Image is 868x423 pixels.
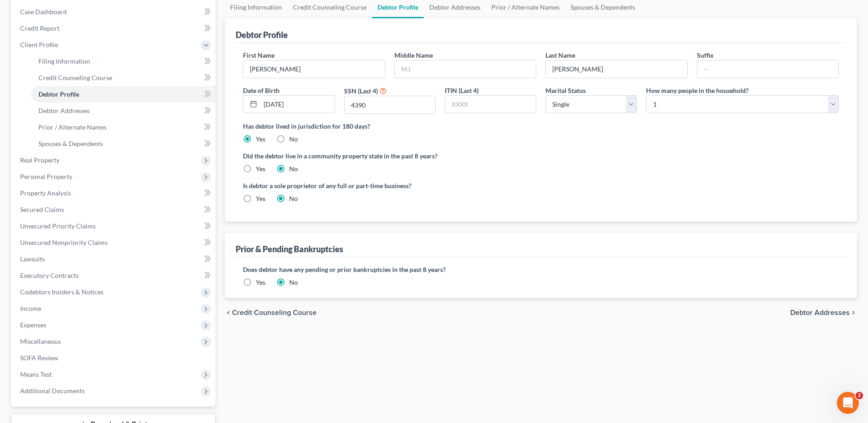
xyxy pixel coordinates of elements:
span: Codebtors Insiders & Notices [20,288,103,296]
label: No [289,278,298,287]
label: Does debtor have any pending or prior bankruptcies in the past 8 years? [243,265,839,274]
span: Debtor Addresses [790,309,850,316]
input: -- [697,60,838,78]
span: Credit Counseling Course [38,74,112,81]
span: Credit Report [20,24,59,32]
input: -- [243,60,384,78]
span: Debtor Profile [38,90,79,98]
span: 2 [856,392,863,399]
input: -- [546,60,687,78]
a: SOFA Review [13,350,216,366]
iframe: Intercom live chat [837,392,859,414]
div: Prior & Pending Bankruptcies [236,244,343,255]
label: Yes [256,135,265,144]
span: Property Analysis [20,189,71,197]
input: XXXX [445,96,536,113]
label: Yes [256,278,265,287]
a: Unsecured Priority Claims [13,218,216,234]
label: How many people in the household? [646,86,749,95]
label: Yes [256,164,265,174]
a: Lawsuits [13,251,216,267]
span: Debtor Addresses [38,107,90,114]
span: Miscellaneous [20,337,61,345]
span: Secured Claims [20,206,64,213]
a: Unsecured Nonpriority Claims [13,234,216,251]
span: Client Profile [20,41,58,49]
label: No [289,164,298,174]
span: Unsecured Nonpriority Claims [20,239,108,246]
button: chevron_left Credit Counseling Course [225,309,317,316]
label: First Name [243,50,275,60]
label: No [289,135,298,144]
a: Executory Contracts [13,267,216,284]
label: Middle Name [394,50,433,60]
label: ITIN (Last 4) [445,86,479,95]
span: SOFA Review [20,354,58,362]
label: Did the debtor live in a community property state in the past 8 years? [243,151,839,161]
span: Expenses [20,321,46,329]
span: Real Property [20,156,59,164]
span: Personal Property [20,173,72,180]
i: chevron_left [225,309,232,316]
input: XXXX [345,96,435,114]
span: Spouses & Dependents [38,140,103,147]
label: Date of Birth [243,86,280,95]
label: Is debtor a sole proprietor of any full or part-time business? [243,181,536,190]
input: M.I [395,60,536,78]
span: Income [20,304,41,312]
label: No [289,194,298,203]
span: Additional Documents [20,387,85,395]
a: Credit Counseling Course [31,70,216,86]
div: Debtor Profile [236,29,288,40]
a: Debtor Profile [31,86,216,103]
label: Marital Status [545,86,586,95]
label: SSN (Last 4) [344,86,378,96]
span: Lawsuits [20,255,45,263]
span: Means Test [20,370,52,378]
label: Yes [256,194,265,203]
span: Filing Information [38,57,90,65]
span: Credit Counseling Course [232,309,317,316]
i: chevron_right [850,309,857,316]
a: Credit Report [13,20,216,37]
label: Suffix [697,50,714,60]
a: Property Analysis [13,185,216,201]
a: Prior / Alternate Names [31,119,216,136]
a: Debtor Addresses [31,103,216,119]
a: Spouses & Dependents [31,136,216,152]
span: Case Dashboard [20,8,67,16]
label: Last Name [545,50,575,60]
span: Prior / Alternate Names [38,123,107,131]
span: Executory Contracts [20,271,79,279]
a: Case Dashboard [13,4,216,20]
a: Secured Claims [13,201,216,218]
span: Unsecured Priority Claims [20,222,96,230]
input: MM/DD/YYYY [260,96,334,113]
label: Has debtor lived in jurisdiction for 180 days? [243,121,839,131]
button: Debtor Addresses chevron_right [790,309,857,316]
a: Filing Information [31,53,216,70]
